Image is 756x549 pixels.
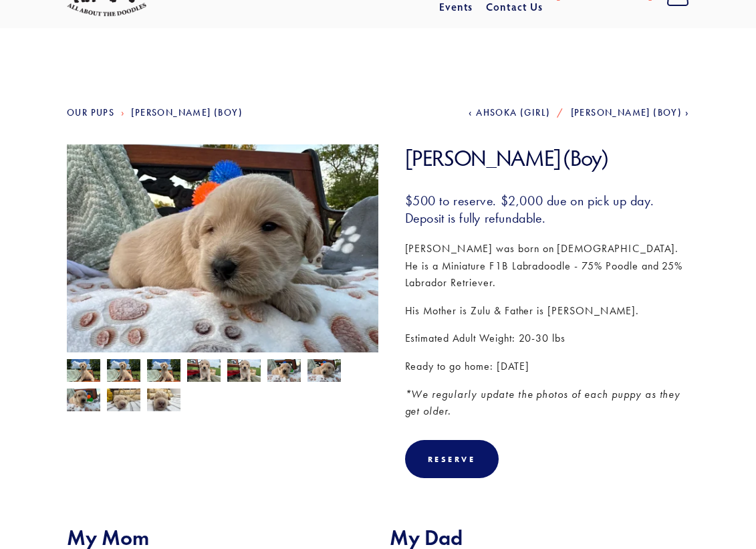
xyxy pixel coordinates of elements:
[405,144,690,172] h1: [PERSON_NAME] (Boy)
[428,454,476,464] div: Reserve
[227,359,261,385] img: Luke Skywalker 7.jpg
[187,359,221,385] img: Luke Skywalker 6.jpg
[405,192,690,227] h3: $500 to reserve. $2,000 due on pick up day. Deposit is fully refundable.
[147,359,180,385] img: Luke Skywalker 10.jpg
[571,107,689,118] a: [PERSON_NAME] (Boy)
[405,240,690,292] p: [PERSON_NAME] was born on [DEMOGRAPHIC_DATA]. He is a Miniature F1B Labradoodle - 75% Poodle and ...
[67,387,100,413] img: Luke Skywalker 4.jpg
[107,359,140,385] img: Luke Skywalker 9.jpg
[147,387,180,413] img: Luke Skywalker 2.jpg
[405,302,690,320] p: His Mother is Zulu & Father is [PERSON_NAME].
[476,107,550,118] span: Ahsoka (Girl)
[469,107,550,118] a: Ahsoka (Girl)
[267,358,301,383] img: Luke Skywalker 5.jpg
[67,107,114,118] a: Our Pups
[107,387,140,413] img: Luke Skywalker 1.jpg
[307,358,341,383] img: Luke Skywalker 3.jpg
[67,359,100,385] img: Luke Skywalker 8.jpg
[405,440,499,478] div: Reserve
[405,388,684,418] em: *We regularly update the photos of each puppy as they get older.
[67,131,378,365] img: Luke Skywalker 3.jpg
[131,107,243,118] a: [PERSON_NAME] (Boy)
[405,330,690,347] p: Estimated Adult Weight: 20-30 lbs
[571,107,682,118] span: [PERSON_NAME] (Boy)
[405,358,690,375] p: Ready to go home: [DATE]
